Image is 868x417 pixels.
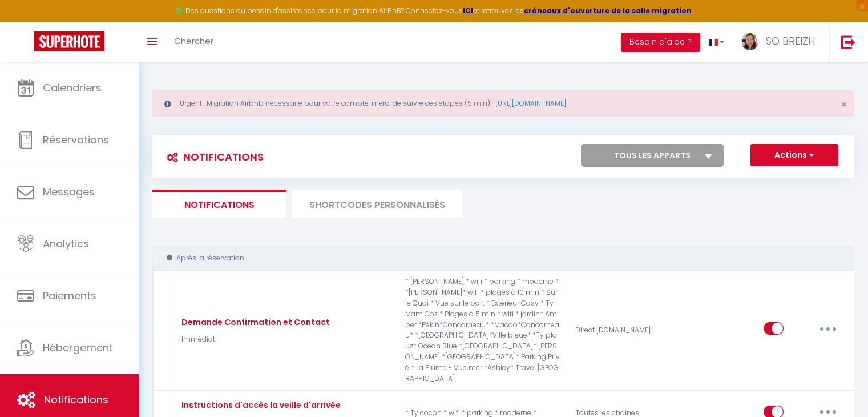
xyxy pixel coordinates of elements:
li: Notifications [152,190,286,218]
h3: Notifications [161,144,264,170]
span: Calendriers [43,81,102,95]
span: Messages [43,185,95,199]
span: Chercher [174,35,213,47]
p: * [PERSON_NAME] * wifi * parking * moderne * *[PERSON_NAME]* wifi * plages à 10 min * Sur le Quai... [398,276,568,384]
span: SO BREIZH [766,34,815,48]
span: × [841,97,847,111]
button: Actions [750,144,838,167]
a: créneaux d'ouverture de la salle migration [524,6,692,15]
button: Close [841,99,847,110]
span: Notifications [44,392,108,407]
span: Paiements [43,288,96,303]
span: Réservations [43,133,109,147]
a: ... SO BREIZH [733,22,829,62]
li: SHORTCODES PERSONNALISÉS [292,190,463,218]
div: Après la réservation [163,253,830,264]
button: Besoin d'aide ? [621,33,700,52]
span: Hébergement [43,340,113,355]
a: Chercher [165,22,222,62]
div: Urgent : Migration Airbnb nécessaire pour votre compte, merci de suivre ces étapes (5 min) - [152,90,854,117]
div: Instructions d'accès la veille d'arrivée [179,399,341,411]
div: Demande Confirmation et Contact [179,316,330,328]
span: Analytics [43,236,89,251]
a: ICI [463,6,473,15]
img: Super Booking [34,31,104,51]
p: Immédiat [179,334,330,345]
img: logout [841,35,855,49]
img: ... [741,33,758,50]
a: [URL][DOMAIN_NAME] [495,98,566,108]
div: Direct [DOMAIN_NAME] [568,276,681,384]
